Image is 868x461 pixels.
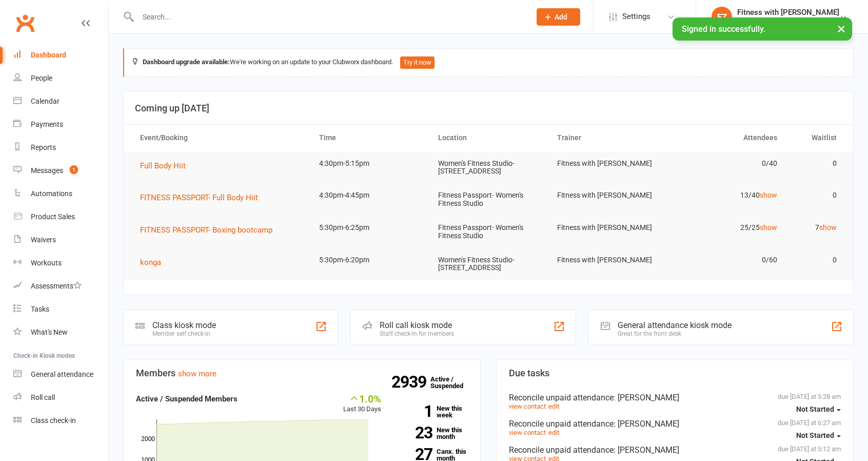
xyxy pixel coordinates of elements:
[13,44,108,67] a: Dashboard
[13,363,108,386] a: General attendance kiosk mode
[796,400,841,419] button: Not Started
[140,161,186,170] span: Full Body Hiit
[548,183,667,207] td: Fitness with [PERSON_NAME]
[13,159,108,182] a: Messages 1
[178,369,216,378] a: show more
[548,125,667,151] th: Trainer
[786,125,846,151] th: Waitlist
[380,330,454,337] div: Staff check-in for members
[397,405,468,418] a: 1New this week
[429,216,548,248] td: Fitness Passport- Women's Fitness Studio
[667,151,786,176] td: 0/40
[12,10,38,36] a: Clubworx
[13,386,108,409] a: Roll call
[380,320,454,330] div: Roll call kiosk mode
[391,374,430,390] strong: 2939
[429,151,548,184] td: Women's Fitness Studio- [STREET_ADDRESS]
[548,248,667,272] td: Fitness with [PERSON_NAME]
[31,236,56,244] div: Waivers
[786,216,846,240] td: 7
[13,298,108,321] a: Tasks
[140,256,168,268] button: konga
[614,419,679,429] span: : [PERSON_NAME]
[31,143,56,151] div: Reports
[555,13,567,21] span: Add
[31,393,55,401] div: Roll call
[31,189,72,198] div: Automations
[429,248,548,280] td: Women's Fitness Studio- [STREET_ADDRESS]
[343,393,381,404] div: 1.0%
[31,166,63,175] div: Messages
[152,320,216,330] div: Class kiosk mode
[13,205,108,228] a: Product Sales
[622,5,650,28] span: Settings
[832,17,851,40] button: ×
[760,223,777,232] a: show
[397,404,432,419] strong: 1
[31,120,63,128] div: Payments
[152,330,216,337] div: Member self check-in
[136,394,238,404] strong: Active / Suspended Members
[509,429,546,436] a: view contact
[618,330,732,337] div: Great for the front desk
[70,165,78,174] span: 1
[310,216,429,240] td: 5:30pm-6:25pm
[31,328,68,336] div: What's New
[310,125,429,151] th: Time
[13,90,108,113] a: Calendar
[31,416,76,425] div: Class check-in
[667,183,786,207] td: 13/40
[509,419,841,429] div: Reconcile unpaid attendance
[667,248,786,272] td: 0/60
[31,282,82,290] div: Assessments
[343,393,381,415] div: Last 30 Days
[509,445,841,455] div: Reconcile unpaid attendance
[614,393,679,402] span: : [PERSON_NAME]
[429,183,548,216] td: Fitness Passport- Women's Fitness Studio
[13,113,108,136] a: Payments
[737,8,839,17] div: Fitness with [PERSON_NAME]
[667,125,786,151] th: Attendees
[31,259,62,267] div: Workouts
[13,136,108,159] a: Reports
[31,51,66,59] div: Dashboard
[135,10,523,24] input: Search...
[760,191,777,199] a: show
[430,368,476,397] a: 2939Active / Suspended
[31,97,60,105] div: Calendar
[786,248,846,272] td: 0
[310,151,429,176] td: 4:30pm-5:15pm
[548,151,667,176] td: Fitness with [PERSON_NAME]
[310,248,429,272] td: 5:30pm-6:20pm
[13,321,108,344] a: What's New
[786,183,846,207] td: 0
[667,216,786,240] td: 25/25
[123,48,854,77] div: We're working on an update to your Clubworx dashboard.
[31,213,75,221] div: Product Sales
[140,258,161,267] span: konga
[618,320,732,330] div: General attendance kiosk mode
[31,305,49,313] div: Tasks
[819,223,837,232] a: show
[13,182,108,205] a: Automations
[796,431,834,439] span: Not Started
[682,24,765,34] span: Signed in successfully.
[509,393,841,402] div: Reconcile unpaid attendance
[140,160,193,172] button: Full Body Hiit
[712,7,732,27] div: FZ
[737,17,839,26] div: Fitness with [PERSON_NAME]
[13,409,108,432] a: Class kiosk mode
[796,405,834,413] span: Not Started
[143,58,230,66] strong: Dashboard upgrade available:
[13,67,108,90] a: People
[131,125,310,151] th: Event/Booking
[140,191,265,204] button: FITNESS PASSPORT- Full Body Hiit
[136,368,468,378] h3: Members
[537,8,580,26] button: Add
[13,252,108,275] a: Workouts
[397,427,468,440] a: 23New this month
[140,225,272,235] span: FITNESS PASSPORT- Boxing bootcamp
[31,74,52,82] div: People
[786,151,846,176] td: 0
[509,402,546,410] a: view contact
